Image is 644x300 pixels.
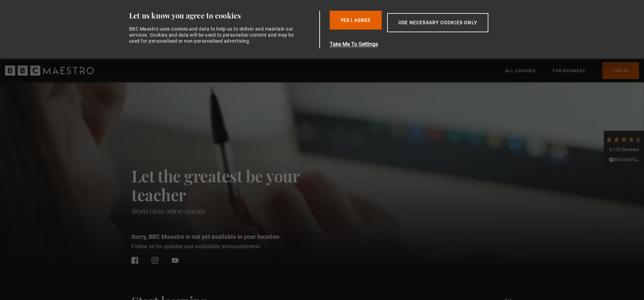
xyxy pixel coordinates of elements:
a: For business [553,68,585,74]
button: Take Me To Settings [330,40,520,48]
div: Read All Reviews [605,156,642,164]
p: Sorry, BBC Maestro is not yet available in your location [131,232,329,241]
p: Follow us for updates and availability announcements [131,243,329,251]
h2: Let the greatest be your teacher [131,166,329,204]
div: BBC Maestro uses cookies and data to help us to deliver and maintain our services. Cookies and da... [129,26,298,44]
nav: Primary [505,62,639,79]
div: 6,102 ReviewsRead All Reviews [604,131,644,170]
svg: BBC Maestro [5,66,94,76]
div: 4.7 Stars [605,136,642,143]
button: Yes I Agree [330,11,382,30]
button: Use necessary cookies only [387,13,488,32]
div: Let us know you agree to cookies [129,11,317,20]
div: 6,102 Reviews [605,146,642,153]
a: Log In [602,62,639,79]
img: REVIEWS.io [609,157,639,162]
a: All Courses [505,68,535,74]
h1: World-class online courses [131,207,329,216]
